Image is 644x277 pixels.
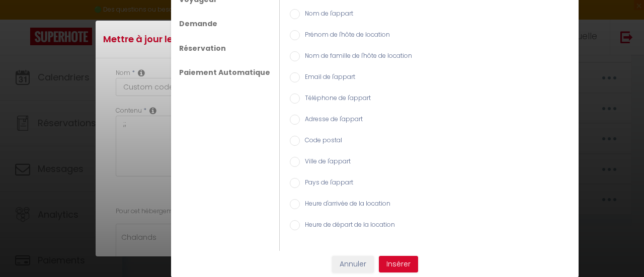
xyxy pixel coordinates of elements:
label: Nom de l'appart [300,9,353,20]
a: Réservation [174,39,231,58]
label: Nom de famille de l'hôte de location [300,51,412,62]
button: Insérer [379,256,418,273]
iframe: Chat [601,232,636,269]
label: Ville de l'appart [300,157,351,168]
button: Ouvrir le widget de chat LiveChat [8,4,38,34]
label: Code postal [300,136,342,147]
label: Téléphone de l'appart [300,94,371,105]
label: Prénom de l'hôte de location [300,30,390,41]
label: Heure d'arrivée de la location [300,199,390,210]
a: Demande [174,14,223,33]
label: Pays de l'appart [300,178,353,189]
label: Heure de départ de la location [300,220,395,231]
button: Annuler [332,256,374,273]
label: Email de l'appart [300,72,355,83]
a: Paiement Automatique [174,63,276,82]
label: Adresse de l'appart [300,115,363,126]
